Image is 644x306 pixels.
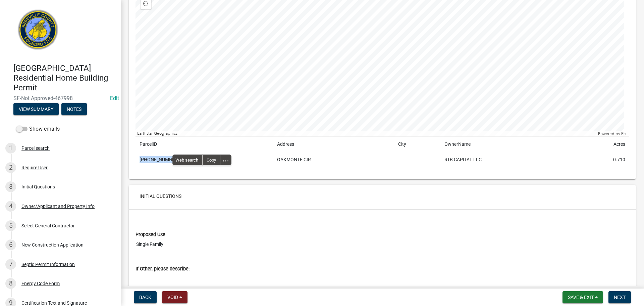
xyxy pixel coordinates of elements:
div: 7 [5,259,16,270]
div: 6 [5,239,16,250]
label: Show emails [16,125,60,133]
td: OAKMONTE CIR [273,152,394,168]
div: Energy Code Form [21,281,60,286]
span: SF-Not Approved-467998 [13,95,107,101]
td: ParcelID [136,137,273,152]
img: Abbeville County, South Carolina [13,7,63,56]
label: If Other, please describe: [136,267,190,271]
span: Web search [173,155,202,165]
td: Acres [571,137,629,152]
wm-modal-confirm: Notes [61,107,87,113]
div: New Construction Application [21,243,84,247]
wm-modal-confirm: Edit Application Number [110,95,119,101]
button: Back [134,291,157,303]
div: Parcel search [21,146,50,150]
span: Back [139,295,151,300]
a: Esri [621,131,628,136]
span: Next [614,295,626,300]
wm-modal-confirm: Summary [13,107,59,113]
td: City [394,137,441,152]
div: Require User [21,165,48,170]
span: Save & Exit [568,295,594,300]
h4: [GEOGRAPHIC_DATA] Residential Home Building Permit [13,63,115,92]
button: Void [162,291,187,303]
div: 8 [5,278,16,289]
div: 2 [5,162,16,173]
td: RTB CAPITAL LLC [440,152,571,168]
button: Next [608,291,631,303]
button: View Summary [13,103,59,115]
div: Select General Contractor [21,223,75,228]
td: OwnerName [440,137,571,152]
button: Notes [61,103,87,115]
div: 1 [5,143,16,154]
div: Certification Text and Signature [21,301,87,305]
span: Void [167,295,178,300]
button: Save & Exit [562,291,603,303]
button: Initial Questions [134,190,187,202]
div: Septic Permit Information [21,262,75,267]
div: Earthstar Geographics [136,131,596,136]
div: Copy [203,155,220,165]
div: Owner/Applicant and Property Info [21,204,95,209]
div: 5 [5,220,16,231]
td: Address [273,137,394,152]
label: Proposed Use [136,232,165,237]
a: Edit [110,95,119,101]
td: 0.710 [571,152,629,168]
div: 3 [5,181,16,192]
div: 4 [5,201,16,212]
div: Initial Questions [21,184,55,189]
td: [PHONE_NUMBER] [136,152,273,168]
div: Powered by [596,131,629,136]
